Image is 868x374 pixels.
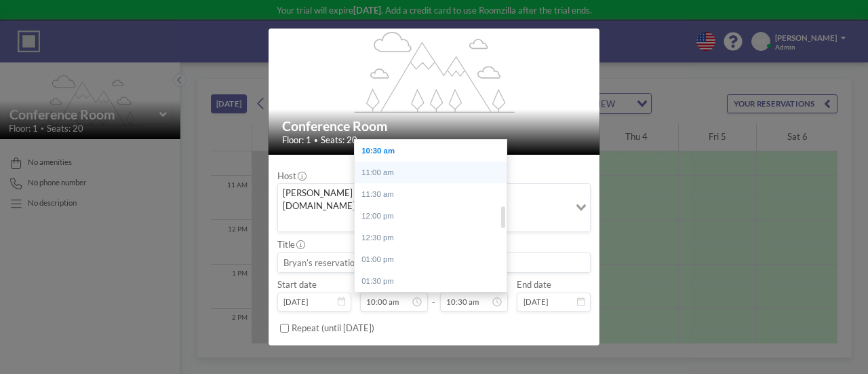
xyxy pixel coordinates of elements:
span: • [314,136,318,144]
div: 01:30 pm [355,270,513,292]
input: Bryan's reservation [278,253,590,272]
div: 12:30 pm [355,227,513,248]
span: Floor: 1 [282,134,311,145]
input: Search for option [279,214,568,229]
span: Seats: 20 [321,134,357,145]
div: 11:30 am [355,183,513,205]
label: Repeat (until [DATE]) [292,322,374,333]
label: Host [277,170,305,181]
label: Title [277,239,304,250]
div: 01:00 pm [355,248,513,270]
label: Start date [277,279,317,290]
div: 10:30 am [355,140,513,162]
span: - [432,283,435,307]
div: 11:00 am [355,162,513,183]
label: End date [517,279,551,290]
h2: Conference Room [282,118,588,134]
div: Search for option [278,184,590,231]
div: 12:00 pm [355,205,513,227]
span: [PERSON_NAME] ([PERSON_NAME][EMAIL_ADDRESS][DOMAIN_NAME]) [281,187,566,212]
